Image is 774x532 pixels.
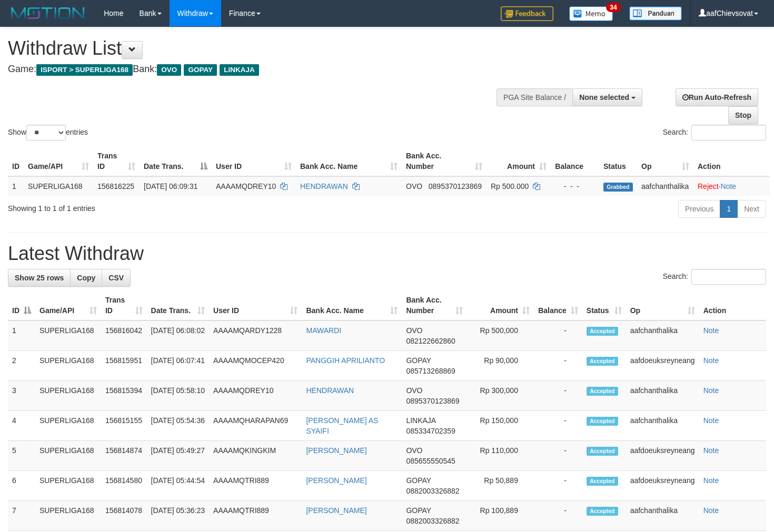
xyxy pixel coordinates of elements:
td: SUPERLIGA168 [35,441,101,471]
a: Show 25 rows [8,269,71,287]
td: 156816042 [101,320,147,351]
span: Accepted [587,477,618,486]
a: [PERSON_NAME] [306,446,366,455]
th: Game/API: activate to sort column ascending [35,290,101,320]
td: Rp 300,000 [467,381,534,411]
button: None selected [572,88,642,106]
th: Op: activate to sort column ascending [637,146,693,176]
span: OVO [406,386,422,395]
span: OVO [406,326,422,335]
td: Rp 500,000 [467,320,534,351]
input: Search: [691,269,766,285]
th: ID [8,146,24,176]
div: PGA Site Balance / [497,88,572,106]
td: [DATE] 05:36:23 [147,501,210,531]
th: Game/API: activate to sort column ascending [24,146,93,176]
td: aafchanthalika [637,176,693,196]
td: 156814874 [101,441,147,471]
td: aafchanthalika [626,381,699,411]
img: panduan.png [629,6,682,21]
span: Accepted [587,447,618,456]
td: [DATE] 05:58:10 [147,381,210,411]
td: AAAAMQMOCEP420 [209,351,302,381]
th: Bank Acc. Number: activate to sort column ascending [402,290,467,320]
span: Accepted [587,387,618,396]
th: Amount: activate to sort column ascending [487,146,551,176]
td: [DATE] 06:07:41 [147,351,210,381]
td: aafchanthalika [626,320,699,351]
span: Accepted [587,327,618,336]
span: OVO [157,64,181,76]
td: 156814078 [101,501,147,531]
td: 2 [8,351,35,381]
td: aafchanthalika [626,411,699,441]
a: Note [703,446,719,455]
img: Feedback.jpg [501,6,553,21]
span: Copy 0895370123869 to clipboard [406,397,459,405]
td: AAAAMQKINGKIM [209,441,302,471]
td: 156814580 [101,471,147,501]
td: aafdoeuksreyneang [626,351,699,381]
span: None selected [579,93,629,102]
td: - [534,381,582,411]
th: Bank Acc. Name: activate to sort column ascending [302,290,402,320]
div: - - - [555,181,595,192]
label: Search: [663,125,766,140]
td: SUPERLIGA168 [35,381,101,411]
td: 3 [8,381,35,411]
span: Rp 500.000 [491,182,529,190]
td: AAAAMQDREY10 [209,381,302,411]
a: Note [703,416,719,425]
a: 1 [720,200,738,218]
th: Action [699,290,766,320]
a: Next [737,200,766,218]
th: Date Trans.: activate to sort column descending [140,146,212,176]
a: Note [703,476,719,485]
a: [PERSON_NAME] AS SYAIFI [306,416,378,435]
th: Status [599,146,637,176]
th: Amount: activate to sort column ascending [467,290,534,320]
th: Status: activate to sort column ascending [582,290,626,320]
td: SUPERLIGA168 [35,351,101,381]
td: SUPERLIGA168 [35,471,101,501]
td: AAAAMQHARAPAN69 [209,411,302,441]
span: GOPAY [406,506,431,515]
td: 1 [8,176,24,196]
td: Rp 50,889 [467,471,534,501]
a: PANGGIH APRILIANTO [306,356,385,365]
td: SUPERLIGA168 [35,501,101,531]
span: [DATE] 06:09:31 [144,182,197,190]
th: ID: activate to sort column descending [8,290,35,320]
a: Note [703,506,719,515]
a: Note [721,182,737,190]
span: CSV [108,274,124,282]
span: OVO [406,182,422,190]
td: aafdoeuksreyneang [626,441,699,471]
a: Reject [698,182,719,190]
a: Note [703,386,719,395]
span: GOPAY [406,356,431,365]
img: MOTION_logo.png [8,5,88,21]
td: - [534,471,582,501]
span: Accepted [587,357,618,366]
span: Show 25 rows [15,274,64,282]
a: HENDRAWAN [306,386,354,395]
td: - [534,501,582,531]
span: Accepted [587,507,618,516]
a: Stop [728,106,758,124]
td: Rp 100,889 [467,501,534,531]
span: LINKAJA [220,64,259,76]
td: AAAAMQTRI889 [209,471,302,501]
span: Copy 085334702359 to clipboard [406,427,455,435]
span: Grabbed [603,183,633,192]
th: Date Trans.: activate to sort column ascending [147,290,210,320]
th: Bank Acc. Name: activate to sort column ascending [296,146,402,176]
h4: Game: Bank: [8,64,505,75]
input: Search: [691,125,766,140]
span: GOPAY [406,476,431,485]
td: aafdoeuksreyneang [626,471,699,501]
td: Rp 150,000 [467,411,534,441]
span: Copy 0882003326882 to clipboard [406,487,459,495]
td: 4 [8,411,35,441]
td: [DATE] 06:08:02 [147,320,210,351]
